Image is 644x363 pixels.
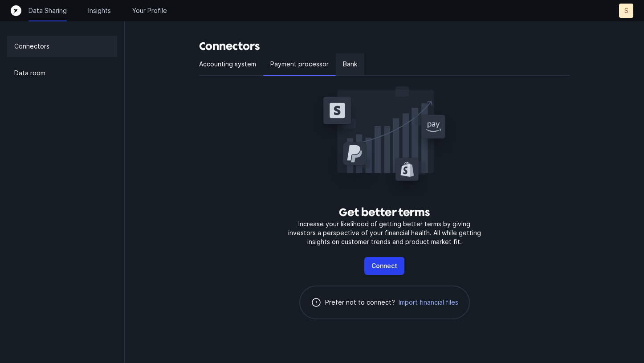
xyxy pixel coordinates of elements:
[285,220,484,246] p: Increase your likelihood of getting better terms by giving investors a perspective of your financ...
[313,83,456,198] img: Get better terms
[7,62,117,84] a: Data room
[199,59,256,69] p: Accounting system
[399,298,458,307] span: Import financial files
[371,261,397,271] p: Connect
[199,39,570,53] h3: Connectors
[14,41,49,52] p: Connectors
[14,68,45,78] p: Data room
[270,59,329,69] p: Payment processor
[619,4,633,18] button: S
[339,205,430,220] h3: Get better terms
[364,257,404,275] button: Connect
[132,6,167,15] a: Your Profile
[325,297,395,308] p: Prefer not to connect?
[88,6,111,15] a: Insights
[624,6,628,15] p: S
[29,6,67,15] a: Data Sharing
[7,36,117,57] a: Connectors
[343,59,357,69] p: Bank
